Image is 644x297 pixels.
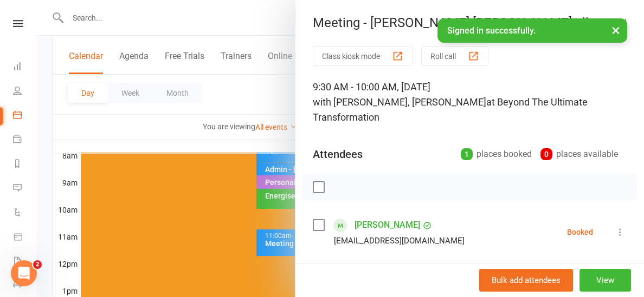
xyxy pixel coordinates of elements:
div: [EMAIL_ADDRESS][DOMAIN_NAME] [334,234,465,248]
a: Payments [13,128,37,153]
button: Class kiosk mode [313,46,413,66]
button: View [579,269,631,292]
button: × [606,18,626,42]
a: Dashboard [13,55,37,80]
a: Calendar [13,104,37,128]
div: 9:30 AM - 10:00 AM, [DATE] [313,80,627,125]
a: Product Sales [13,226,37,250]
a: People [13,80,37,104]
button: Roll call [421,46,488,66]
span: Signed in successfully. [447,25,536,36]
div: places booked [461,147,532,162]
a: Reports [13,153,37,177]
div: 0 [540,148,552,160]
span: 2 [33,260,42,269]
iframe: Intercom live chat [11,260,37,286]
a: [PERSON_NAME] [355,216,420,234]
div: Meeting - [PERSON_NAME] [PERSON_NAME] elle [295,15,644,30]
div: places available [540,147,618,162]
span: with [PERSON_NAME], [PERSON_NAME] [313,96,486,108]
div: 1 [461,148,473,160]
div: Booked [567,228,593,236]
button: Bulk add attendees [479,269,573,292]
div: Attendees [313,147,363,162]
